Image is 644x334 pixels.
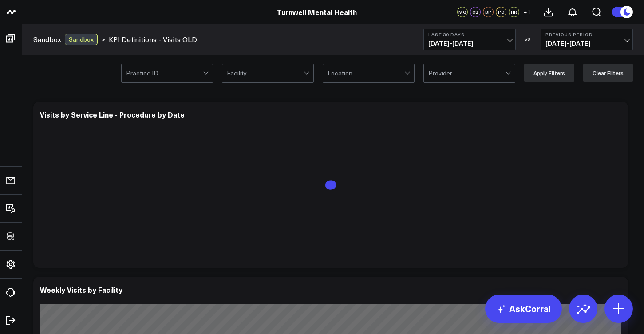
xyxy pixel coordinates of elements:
[509,7,519,17] div: HR
[523,9,531,15] span: + 1
[545,40,628,47] span: [DATE] - [DATE]
[545,32,628,37] b: Previous Period
[65,34,98,45] div: Sandbox
[522,7,532,17] button: +1
[520,37,536,42] div: VS
[40,110,185,119] div: Visits by Service Line - Procedure by Date
[40,285,122,295] div: Weekly Visits by Facility
[483,7,494,17] div: BP
[423,29,516,50] button: Last 30 Days[DATE]-[DATE]
[428,32,511,37] b: Last 30 Days
[541,29,633,50] button: Previous Period[DATE]-[DATE]
[33,34,105,45] div: >
[33,35,61,44] a: Sandbox
[496,7,506,17] div: PG
[583,64,633,82] button: Clear Filters
[457,7,468,17] div: MQ
[109,35,197,44] a: KPI Definitions - Visits OLD
[470,7,481,17] div: CS
[524,64,574,82] button: Apply Filters
[428,40,511,47] span: [DATE] - [DATE]
[485,295,562,323] a: AskCorral
[277,7,357,17] a: Turnwell Mental Health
